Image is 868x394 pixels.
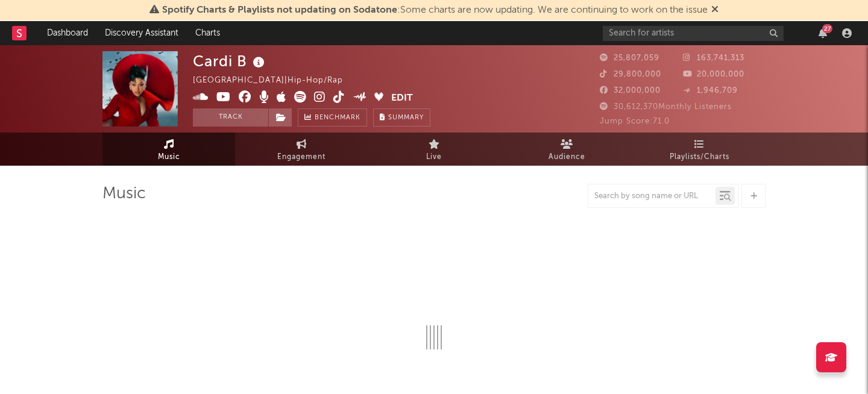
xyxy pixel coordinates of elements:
[500,133,633,166] a: Audience
[193,73,357,88] div: [GEOGRAPHIC_DATA] | Hip-Hop/Rap
[388,114,424,121] span: Summary
[822,24,832,33] div: 27
[39,21,96,45] a: Dashboard
[277,150,325,164] span: Engagement
[193,108,268,127] button: Track
[96,21,187,45] a: Discovery Assistant
[368,133,500,166] a: Live
[600,70,661,78] span: 29,800,000
[235,133,368,166] a: Engagement
[670,150,729,164] span: Playlists/Charts
[187,21,228,45] a: Charts
[600,103,732,111] span: 30,612,370 Monthly Listeners
[600,54,659,62] span: 25,807,059
[683,54,744,62] span: 163,741,313
[633,133,766,166] a: Playlists/Charts
[588,192,715,201] input: Search by song name or URL
[600,117,670,125] span: Jump Score: 71.0
[819,28,827,38] button: 27
[549,150,585,164] span: Audience
[158,150,180,164] span: Music
[373,108,430,127] button: Summary
[193,51,268,71] div: Cardi B
[603,26,784,41] input: Search for artists
[600,87,661,95] span: 32,000,000
[162,5,397,15] span: Spotify Charts & Playlists not updating on Sodatone
[315,111,360,125] span: Benchmark
[162,5,708,15] span: : Some charts are now updating. We are continuing to work on the issue
[683,87,738,95] span: 1,946,709
[711,5,719,15] span: Dismiss
[426,150,442,164] span: Live
[102,133,235,166] a: Music
[683,70,744,78] span: 20,000,000
[391,91,413,106] button: Edit
[298,108,367,127] a: Benchmark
